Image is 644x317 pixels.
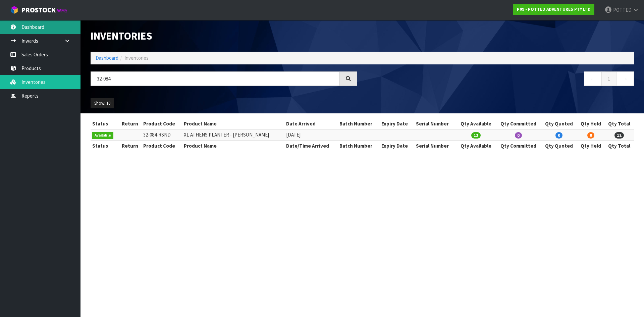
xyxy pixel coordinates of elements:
[91,71,340,86] input: Search inventories
[182,141,284,151] th: Product Name
[517,6,591,12] strong: P09 - POTTED ADVENTURES PTY LTD
[338,118,380,129] th: Batch Number
[57,7,67,14] small: WMS
[555,132,562,139] span: 0
[380,118,414,129] th: Expiry Date
[456,118,496,129] th: Qty Available
[614,132,624,139] span: 12
[119,141,142,151] th: Return
[577,141,604,151] th: Qty Held
[119,118,142,129] th: Return
[414,141,456,151] th: Serial Number
[471,132,481,139] span: 12
[91,98,114,109] button: Show: 10
[541,141,577,151] th: Qty Quoted
[456,141,496,151] th: Qty Available
[367,71,634,88] nav: Page navigation
[496,141,541,151] th: Qty Committed
[338,141,380,151] th: Batch Number
[91,141,119,151] th: Status
[604,118,634,129] th: Qty Total
[91,118,119,129] th: Status
[541,118,577,129] th: Qty Quoted
[414,118,456,129] th: Serial Number
[587,132,594,139] span: 0
[284,129,338,140] td: [DATE]
[380,141,414,151] th: Expiry Date
[91,30,357,42] h1: Inventories
[10,6,18,14] img: cube-alt.png
[616,71,634,86] a: →
[142,118,182,129] th: Product Code
[142,129,182,140] td: 32-084-RSND
[496,118,541,129] th: Qty Committed
[182,118,284,129] th: Product Name
[182,129,284,140] td: XL ATHENS PLANTER - [PERSON_NAME]
[124,55,149,61] span: Inventories
[601,71,616,86] a: 1
[613,7,632,13] span: POTTED
[21,6,56,14] span: ProStock
[577,118,604,129] th: Qty Held
[284,118,338,129] th: Date Arrived
[142,141,182,151] th: Product Code
[96,55,118,61] a: Dashboard
[284,141,338,151] th: Date/Time Arrived
[604,141,634,151] th: Qty Total
[584,71,602,86] a: ←
[92,132,113,139] span: Available
[515,132,522,139] span: 0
